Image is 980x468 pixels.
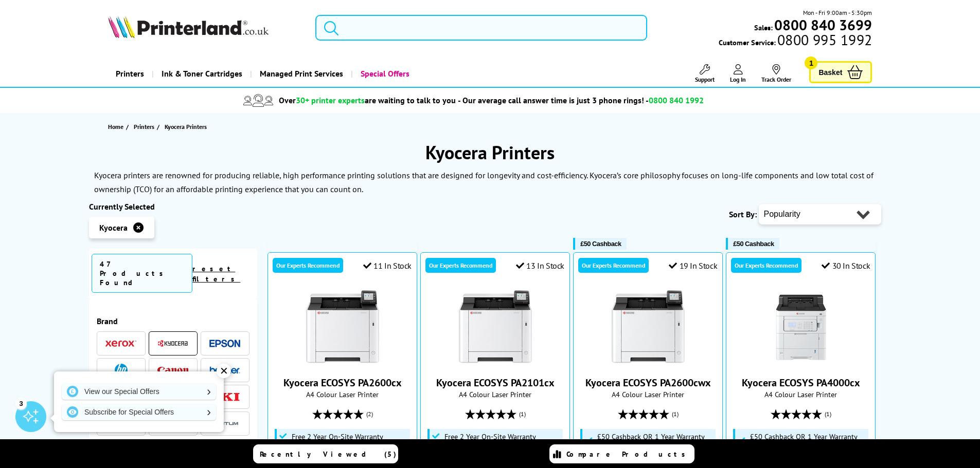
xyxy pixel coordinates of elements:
[730,64,746,83] a: Log In
[279,95,456,105] span: Over are waiting to talk to you
[458,95,704,105] span: - Our average call answer time is just 3 phone rings! -
[803,8,872,17] span: Mon - Fri 9:00am - 5:30pm
[733,240,774,248] span: £50 Cashback
[669,260,717,271] div: 19 In Stock
[457,358,534,368] a: Kyocera ECOSYS PA2101cx
[436,376,555,389] a: Kyocera ECOSYS PA2101cx
[134,121,154,132] span: Printers
[209,417,240,430] a: Pantum
[105,364,136,377] a: HP
[162,61,242,87] span: Ink & Toner Cartridges
[695,64,715,83] a: Support
[283,376,402,389] a: Kyocera ECOSYS PA2600cx
[730,76,746,83] span: Log In
[516,260,564,271] div: 13 In Stock
[825,404,831,424] span: (1)
[273,258,343,273] div: Our Experts Recommend
[209,340,240,347] img: Epson
[457,289,534,366] img: Kyocera ECOSYS PA2101cx
[134,121,157,132] a: Printers
[62,383,216,400] a: View our Special Offers
[99,222,128,233] span: Kyocera
[805,57,817,69] span: 1
[296,95,365,105] span: 30+ printer experts
[549,444,694,463] a: Compare Products
[425,258,496,273] div: Our Experts Recommend
[89,140,892,164] h1: Kyocera Printers
[292,433,383,441] span: Free 2 Year On-Site Warranty
[597,433,714,449] span: £50 Cashback OR 1 Year Warranty Extension
[304,289,381,366] img: Kyocera ECOSYS PA2600cx
[108,61,152,87] a: Printers
[649,95,704,105] span: 0800 840 1992
[157,364,188,377] a: Canon
[89,201,258,212] div: Currently Selected
[105,340,136,347] img: Xerox
[742,376,860,389] a: Kyocera ECOSYS PA4000cx
[108,15,303,40] a: Printerland Logo
[426,389,564,399] span: A4 Colour Laser Printer
[444,433,536,441] span: Free 2 Year On-Site Warranty
[573,238,626,250] button: £50 Cashback
[165,123,207,130] span: Kyocera Printers
[731,258,801,273] div: Our Experts Recommend
[217,364,231,378] div: ✕
[97,316,250,326] span: Brand
[754,23,773,32] span: Sales:
[351,61,417,87] a: Special Offers
[519,404,526,424] span: (1)
[108,121,126,132] a: Home
[809,61,872,83] a: Basket 1
[304,358,381,368] a: Kyocera ECOSYS PA2600cx
[776,35,872,45] span: 0800 995 1992
[719,35,872,47] span: Customer Service:
[695,76,715,83] span: Support
[115,364,128,377] img: HP
[774,15,872,34] b: 0800 840 3699
[761,64,791,83] a: Track Order
[822,260,870,271] div: 30 In Stock
[578,258,649,273] div: Our Experts Recommend
[260,450,397,459] span: Recently Viewed (5)
[585,376,711,389] a: Kyocera ECOSYS PA2600cwx
[157,340,188,347] img: Kyocera
[152,61,250,87] a: Ink & Toner Cartridges
[15,398,27,409] div: 3
[366,404,373,424] span: (2)
[92,254,193,293] span: 47 Products Found
[363,260,412,271] div: 11 In Stock
[818,65,842,79] span: Basket
[610,289,687,366] img: Kyocera ECOSYS PA2600cwx
[105,337,136,350] a: Xerox
[192,264,240,284] a: reset filters
[209,392,240,401] img: OKI
[726,238,779,250] button: £50 Cashback
[762,358,840,368] a: Kyocera ECOSYS PA4000cx
[732,389,870,399] span: A4 Colour Laser Printer
[62,404,216,420] a: Subscribe for Special Offers
[209,418,240,430] img: Pantum
[253,444,398,463] a: Recently Viewed (5)
[773,20,872,30] a: 0800 840 3699
[762,289,840,366] img: Kyocera ECOSYS PA4000cx
[579,389,717,399] span: A4 Colour Laser Printer
[610,358,687,368] a: Kyocera ECOSYS PA2600cwx
[209,337,240,350] a: Epson
[94,170,874,194] p: Kyocera printers are renowned for producing reliable, high performance printing solutions that ar...
[750,433,866,449] span: £50 Cashback OR 1 Year Warranty Extension
[566,450,691,459] span: Compare Products
[580,240,621,248] span: £50 Cashback
[209,390,240,403] a: OKI
[729,209,757,219] span: Sort By:
[157,337,188,350] a: Kyocera
[108,15,269,38] img: Printerland Logo
[273,389,412,399] span: A4 Colour Laser Printer
[209,364,240,377] a: Brother
[672,404,679,424] span: (1)
[250,61,351,87] a: Managed Print Services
